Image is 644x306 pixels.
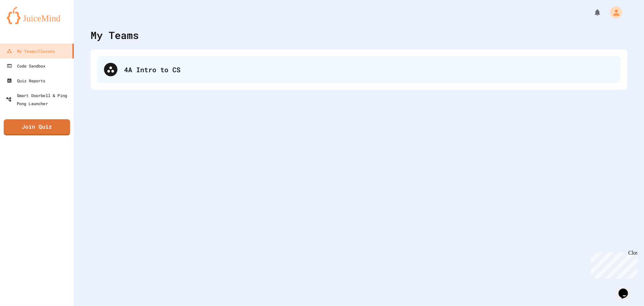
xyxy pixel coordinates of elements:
div: My Account [603,5,624,20]
iframe: chat widget [588,250,637,278]
div: Smart Doorbell & Ping Pong Launcher [6,91,72,107]
iframe: chat widget [616,279,637,299]
div: My Teams [91,28,139,43]
div: 4A Intro to CS [97,56,621,83]
div: Chat with us now!Close [3,3,46,43]
a: Join Quiz [4,119,70,135]
div: My Notifications [581,7,603,18]
div: My Teams/Classes [7,47,55,55]
img: logo-orange.svg [7,7,67,24]
div: 4A Intro to CS [124,64,614,75]
div: Code Sandbox [7,62,45,70]
div: Quiz Reports [7,77,45,85]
